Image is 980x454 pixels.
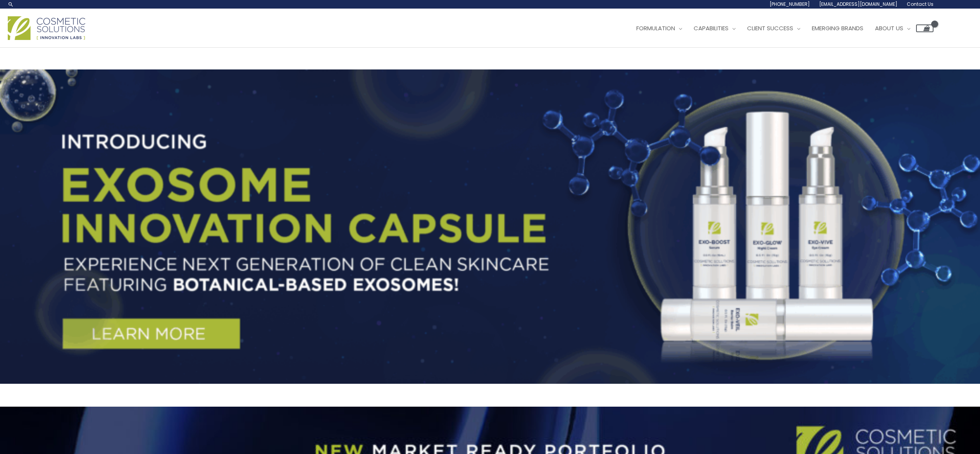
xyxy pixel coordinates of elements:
span: Emerging Brands [812,24,863,32]
span: About Us [875,24,903,32]
a: Client Success [741,17,806,40]
nav: Site Navigation [625,17,933,40]
span: Capabilities [694,24,729,32]
span: [EMAIL_ADDRESS][DOMAIN_NAME] [819,1,897,7]
a: About Us [869,17,916,40]
span: Contact Us [907,1,933,7]
a: Formulation [630,17,688,40]
span: [PHONE_NUMBER] [770,1,810,7]
img: Cosmetic Solutions Logo [8,16,85,40]
a: Search icon link [8,1,14,7]
span: Formulation [636,24,675,32]
a: Capabilities [688,17,741,40]
span: Client Success [747,24,793,32]
a: Emerging Brands [806,17,869,40]
a: View Shopping Cart, empty [916,24,933,32]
